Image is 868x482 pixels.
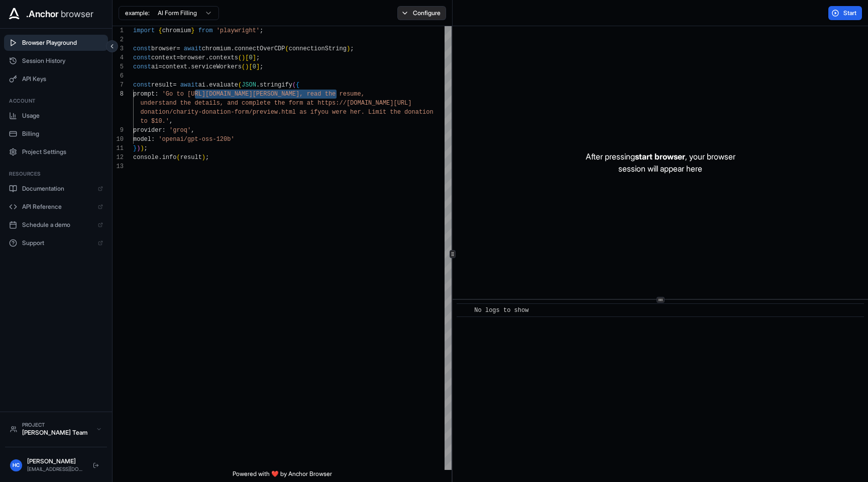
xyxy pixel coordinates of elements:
span: { [158,27,162,34]
span: ; [256,54,260,61]
span: API Reference [22,203,93,211]
span: ) [242,54,245,61]
h3: Resources [9,170,103,178]
button: Collapse sidebar [106,40,118,52]
button: Start [828,6,862,20]
span: start browser [635,151,685,162]
span: ) [245,63,249,70]
span: ] [256,63,260,70]
span: from [198,27,213,34]
span: ) [347,45,350,52]
span: . [205,82,209,89]
span: [ [245,54,249,61]
span: 0 [249,54,252,61]
span: 0 [253,63,256,70]
span: : [162,127,166,134]
span: } [191,27,194,34]
span: ( [238,54,242,61]
span: : [151,136,155,143]
span: ttps://[DOMAIN_NAME][URL] [321,100,411,107]
span: browser [180,54,205,61]
div: 12 [113,153,124,162]
span: { [296,82,299,89]
span: . [256,82,260,89]
img: Anchor Icon [6,6,22,22]
span: model [133,136,151,143]
div: 8 [113,90,124,99]
p: After pressing , your browser session will appear here [586,150,735,175]
span: No logs to show [474,307,528,314]
div: 5 [113,62,124,71]
h3: Account [9,97,103,105]
div: 6 [113,71,124,81]
span: console [133,154,158,161]
a: Support [4,235,108,251]
span: ) [140,145,144,152]
span: const [133,63,151,70]
span: browser [61,7,93,21]
span: Powered with ❤️ by Anchor Browser [233,470,332,482]
span: } [133,145,137,152]
span: ai [151,63,158,70]
span: , [191,127,194,134]
span: connectionString [289,45,347,52]
button: API Keys [4,71,108,87]
div: [EMAIL_ADDRESS][DOMAIN_NAME] [27,465,85,473]
span: Session History [22,57,103,65]
a: API Reference [4,199,108,215]
span: ; [260,63,263,70]
span: . [231,45,234,52]
span: chromium [202,45,231,52]
button: Project[PERSON_NAME] Team [5,417,107,441]
span: understand the details, and complete the form at h [140,100,321,107]
button: Billing [4,126,108,142]
span: Documentation [22,185,93,193]
span: ( [285,45,289,52]
span: ; [350,45,354,52]
span: ; [144,145,148,152]
span: = [176,54,180,61]
span: connectOverCDP [235,45,285,52]
span: contexts [209,54,238,61]
div: 10 [113,135,124,144]
span: to $10.' [140,118,169,125]
button: Project Settings [4,144,108,160]
span: . [158,154,162,161]
span: prompt [133,91,155,98]
span: ( [292,82,296,89]
div: 2 [113,35,124,44]
span: ( [242,63,245,70]
div: 11 [113,144,124,153]
button: Browser Playground [4,35,108,51]
span: chromium [162,27,191,34]
span: example: [125,9,150,17]
span: 'Go to [URL][DOMAIN_NAME][PERSON_NAME], re [162,91,314,98]
span: ] [253,54,256,61]
span: ) [137,145,140,152]
span: 'openai/gpt-oss-120b' [158,136,234,143]
span: JSON [242,82,256,89]
span: you were her. Limit the donation [317,109,433,116]
span: browser [151,45,176,52]
span: Usage [22,112,103,120]
span: const [133,54,151,61]
span: ( [238,82,242,89]
div: 13 [113,162,124,171]
span: Schedule a demo [22,221,93,229]
span: result [151,82,173,89]
span: , [169,118,173,125]
div: Project [22,421,91,429]
span: HC [13,461,20,469]
span: context [151,54,176,61]
span: = [173,82,176,89]
div: 9 [113,126,124,135]
span: evaluate [209,82,238,89]
span: = [158,63,162,70]
span: ( [176,154,180,161]
span: ; [205,154,209,161]
span: . [205,54,209,61]
a: Documentation [4,181,108,197]
span: = [176,45,180,52]
span: const [133,45,151,52]
div: 1 [113,26,124,35]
